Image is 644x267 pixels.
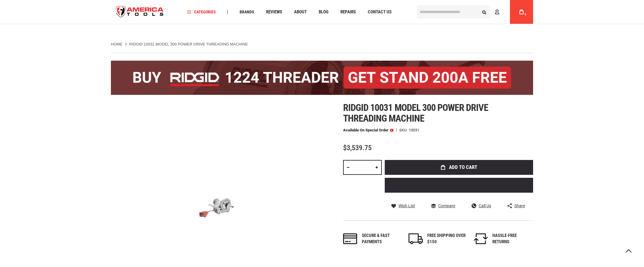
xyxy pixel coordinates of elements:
[237,8,257,16] a: Brands
[399,128,409,132] strong: SKU
[129,42,248,46] strong: RIDGID 10031 MODEL 300 POWER DRIVE THREADING MACHINE
[385,160,533,175] button: Add to Cart
[449,165,477,170] span: Add to Cart
[479,204,491,208] span: Call Us
[472,203,491,208] a: Call Us
[365,8,394,16] a: Contact Us
[294,10,307,14] span: About
[319,10,329,14] span: Blog
[185,8,219,16] a: Categories
[340,10,356,14] span: Repairs
[524,13,526,16] span: 0
[362,233,400,245] div: Secure & fast payments
[398,204,415,208] span: Wish List
[111,61,533,95] img: BOGO: Buy the RIDGID® 1224 Threader (26092), get the 92467 200A Stand FREE!
[343,144,372,152] span: $3,539.75
[111,1,169,23] a: store logo
[316,8,331,16] a: Blog
[431,203,455,208] a: Compare
[343,102,488,124] span: Ridgid 10031 model 300 power drive threading machine
[187,10,216,14] span: Categories
[409,233,423,244] img: shipping
[111,1,169,23] img: America Tools
[266,10,282,14] span: Reviews
[240,10,254,14] span: Brands
[391,203,415,208] a: Wish List
[111,42,122,47] a: Home
[427,233,466,245] div: FREE SHIPPING OVER $150
[291,8,310,16] a: About
[438,204,455,208] span: Compare
[263,8,285,16] a: Reviews
[514,204,525,208] span: Share
[478,6,490,18] button: Search
[343,233,357,244] img: payments
[492,233,531,245] div: HASSLE-FREE RETURNS
[338,8,359,16] a: Repairs
[343,128,393,132] p: Available on Special Order
[474,233,488,244] img: returns
[368,10,392,14] span: Contact Us
[409,128,419,132] div: 10031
